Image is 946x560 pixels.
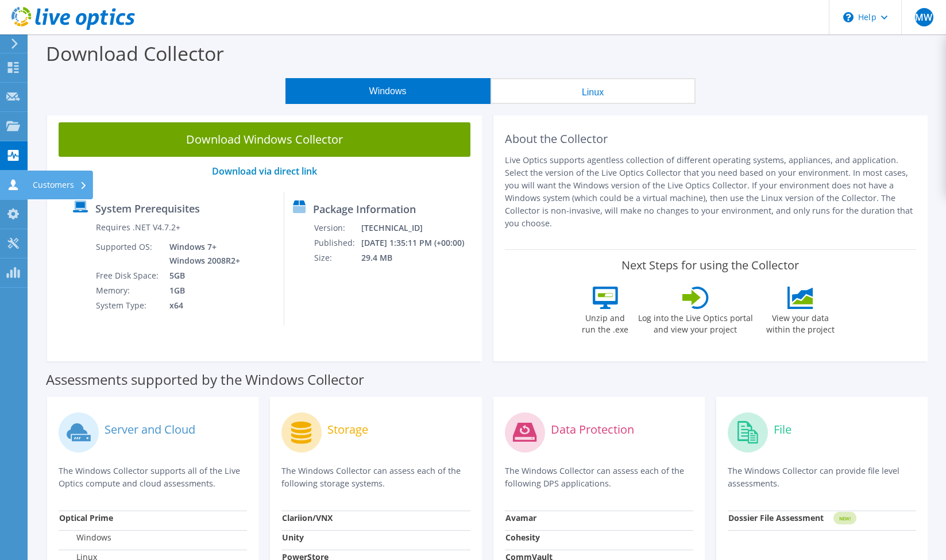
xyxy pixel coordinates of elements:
td: 5GB [161,268,242,283]
label: Server and Cloud [105,424,195,435]
td: Windows 7+ Windows 2008R2+ [161,240,242,268]
h2: About the Collector [505,132,917,146]
td: System Type: [95,298,161,313]
label: Package Information [313,203,416,215]
td: Size: [314,250,360,265]
td: 1GB [161,283,242,298]
p: The Windows Collector can assess each of the following DPS applications. [505,465,693,490]
label: Assessments supported by the Windows Collector [46,374,364,385]
td: Supported OS: [95,240,161,268]
label: Next Steps for using the Collector [621,258,799,272]
td: Version: [314,221,360,235]
td: Free Disk Space: [95,268,161,283]
p: The Windows Collector can provide file level assessments. [728,465,916,490]
strong: Clariion/VNX [282,512,333,523]
a: Download via direct link [212,165,317,177]
label: Storage [327,424,368,435]
label: View your data within the project [759,309,842,335]
strong: Cohesity [505,532,540,543]
label: Download Collector [46,40,224,67]
td: Memory: [95,283,161,298]
div: Customers [27,171,93,199]
label: Unzip and run the .exe [579,309,632,335]
td: [DATE] 1:35:11 PM (+00:00) [361,235,477,250]
label: Windows [59,532,111,543]
td: x64 [161,298,242,313]
p: The Windows Collector can assess each of the following storage systems. [281,465,470,490]
label: Requires .NET V4.7.2+ [96,222,180,233]
td: [TECHNICAL_ID] [361,221,477,235]
label: Data Protection [551,424,634,435]
label: Log into the Live Optics portal and view your project [638,309,754,335]
label: File [774,424,791,435]
strong: Unity [282,532,304,543]
tspan: NEW! [839,515,850,522]
button: Windows [285,78,491,104]
span: MW [915,8,933,26]
td: 29.4 MB [361,250,477,265]
strong: Dossier File Assessment [728,512,824,523]
label: System Prerequisites [95,203,200,214]
svg: \n [843,12,854,22]
p: The Windows Collector supports all of the Live Optics compute and cloud assessments. [59,465,247,490]
strong: Avamar [505,512,536,523]
p: Live Optics supports agentless collection of different operating systems, appliances, and applica... [505,154,917,230]
a: Download Windows Collector [59,122,470,157]
button: Linux [491,78,696,104]
strong: Optical Prime [59,512,113,523]
td: Published: [314,235,360,250]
